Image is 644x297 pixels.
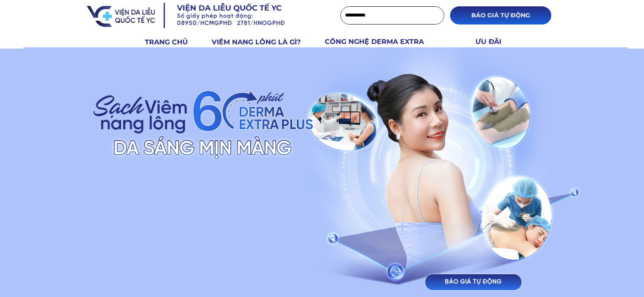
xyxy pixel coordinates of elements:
h3: CÔNG NGHỆ DERMA EXTRA PLUS [325,36,444,58]
p: BÁO GIÁ TỰ ĐỘNG [450,6,551,25]
h3: VIÊM NANG LÔNG LÀ GÌ? [212,37,315,48]
h3: TRANG CHỦ [145,37,202,48]
h3: ƯU ĐÃI [475,36,511,47]
h3: Viện da liễu quốc tế YC [177,3,307,14]
p: BÁO GIÁ TỰ ĐỘNG [425,274,522,290]
h3: Số giấy phép hoạt động: 08950/HCMGPHĐ 2781/HNOGPHĐ [177,13,320,27]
